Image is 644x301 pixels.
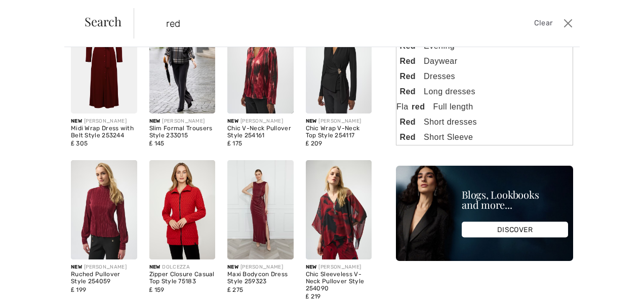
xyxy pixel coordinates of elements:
[227,271,294,285] div: Maxi Bodycon Dress Style 259323
[306,14,372,114] img: Chic Wrap V-Neck Top Style 254117. Deep cherry
[149,264,160,270] span: New
[227,140,242,147] span: ₤ 175
[149,14,216,114] img: Slim Formal Trousers Style 233015. Cabernet
[149,286,165,293] span: ₤ 159
[396,55,424,67] strong: Red
[71,160,137,259] img: Ruched Pullover Style 254059. Burgundy
[462,190,568,210] div: Blogs, Lookbooks and more...
[560,15,576,31] button: Close
[23,7,44,16] span: Help
[71,264,82,270] span: New
[227,286,243,293] span: ₤ 275
[149,118,160,124] span: New
[71,140,88,147] span: ₤ 305
[396,130,573,145] a: RedShort Sleeve
[85,15,122,27] span: Search
[227,14,294,114] img: Chic V-Neck Pullover Style 254161. Black/red
[306,293,321,300] span: ₤ 219
[396,86,424,97] strong: Red
[227,264,238,270] span: New
[149,271,216,285] div: Zipper Closure Casual Top Style 75183
[227,264,294,271] div: [PERSON_NAME]
[71,118,82,124] span: New
[534,18,553,29] span: Clear
[396,115,573,130] a: RedShort dresses
[149,160,216,259] img: Zipper Closure Casual Top Style 75183. Red
[158,8,460,39] input: TYPE TO SEARCH
[227,118,238,124] span: New
[396,54,573,69] a: RedDaywear
[71,286,86,293] span: ₤ 199
[149,140,165,147] span: ₤ 145
[306,125,372,139] div: Chic Wrap V-Neck Top Style 254117
[227,125,294,139] div: Chic V-Neck Pullover Style 254161
[396,99,573,115] a: FlaredFull length
[71,14,137,114] img: Midi Wrap Dress with Belt Style 253244. Merlot
[306,271,372,292] div: Chic Sleeveless V-Neck Pullover Style 254090
[71,125,137,139] div: Midi Wrap Dress with Belt Style 253244
[149,118,216,125] div: [PERSON_NAME]
[227,118,294,125] div: [PERSON_NAME]
[306,118,317,124] span: New
[462,222,568,238] div: DISCOVER
[396,84,573,99] a: RedLong dresses
[71,264,137,271] div: [PERSON_NAME]
[306,264,372,271] div: [PERSON_NAME]
[306,118,372,125] div: [PERSON_NAME]
[396,166,573,261] img: Blogs, Lookbooks and more...
[396,69,573,84] a: RedDresses
[396,116,424,128] strong: Red
[306,140,323,147] span: ₤ 209
[396,131,424,143] strong: Red
[71,118,137,125] div: [PERSON_NAME]
[306,160,372,259] img: Chic Sleeveless V-Neck Pullover Style 254090. Black/red
[149,125,216,139] div: Slim Formal Trousers Style 233015
[409,101,433,112] strong: red
[227,160,294,259] img: Maxi Bodycon Dress Style 259323. Bordeaux
[71,271,137,285] div: Ruched Pullover Style 254059
[396,70,424,82] strong: Red
[149,264,216,271] div: DOLCEZZA
[306,264,317,270] span: New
